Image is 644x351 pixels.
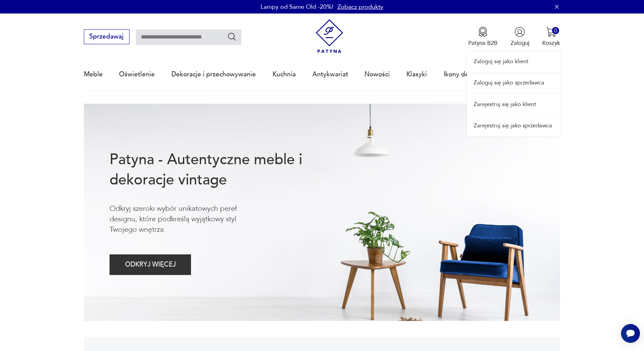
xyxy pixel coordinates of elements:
[110,150,329,190] h1: Patyna - Autentyczne meble i dekoracje vintage
[444,59,485,90] a: Ikony designu
[312,19,347,53] img: Patyna - sklep z meblami i dekoracjami vintage
[467,51,560,72] a: Zaloguj się jako klient
[272,59,296,90] a: Kuchnia
[84,34,129,40] a: Sprzedawaj
[119,59,155,90] a: Oświetlenie
[110,262,191,268] a: ODKRYJ WIĘCEJ
[84,59,103,90] a: Meble
[110,254,191,275] button: ODKRYJ WIĘCEJ
[467,116,560,136] a: Zarejestruj się jako sprzedawca
[364,59,390,90] a: Nowości
[467,73,560,93] a: Zaloguj się jako sprzedawca
[406,59,427,90] a: Klasyki
[337,3,383,11] a: Zobacz produkty
[621,324,640,343] iframe: Smartsupp widget button
[84,29,129,44] button: Sprzedawaj
[171,59,256,90] a: Dekoracje i przechowywanie
[312,59,348,90] a: Antykwariat
[261,3,333,11] p: Lampy od Same Old -20%!
[227,32,237,42] button: Szukaj
[110,203,264,235] p: Odkryj szeroki wybór unikatowych pereł designu, które podkreślą wyjątkowy styl Twojego wnętrza.
[467,94,560,115] a: Zarejestruj się jako klient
